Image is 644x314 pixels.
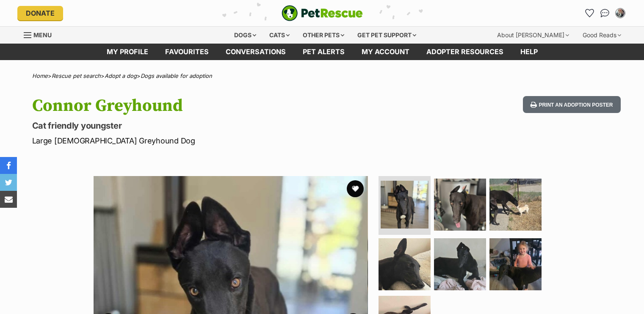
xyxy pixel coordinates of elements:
[32,96,390,116] h1: Connor Greyhound
[523,96,620,113] button: Print an adoption poster
[583,6,597,20] a: Favourites
[11,73,633,79] div: > > >
[614,6,627,20] button: My account
[616,9,625,17] img: judy guest profile pic
[347,180,364,197] button: favourite
[282,5,363,21] a: PetRescue
[434,179,486,231] img: Photo of Connor Greyhound
[583,6,627,20] ul: Account quick links
[491,27,575,44] div: About [PERSON_NAME]
[52,72,101,79] a: Rescue pet search
[381,181,428,229] img: Photo of Connor Greyhound
[297,27,350,44] div: Other pets
[228,27,262,44] div: Dogs
[600,9,609,17] img: chat-41dd97257d64d25036548639549fe6c8038ab92f7586957e7f3b1b290dea8141.svg
[32,120,390,132] p: Cat friendly youngster
[379,238,431,290] img: Photo of Connor Greyhound
[263,27,296,44] div: Cats
[294,44,353,60] a: Pet alerts
[33,31,52,39] span: Menu
[32,135,390,146] p: Large [DEMOGRAPHIC_DATA] Greyhound Dog
[157,44,217,60] a: Favourites
[353,44,418,60] a: My account
[489,179,542,231] img: Photo of Connor Greyhound
[217,44,294,60] a: conversations
[17,6,63,20] a: Donate
[512,44,546,60] a: Help
[577,27,627,44] div: Good Reads
[351,27,422,44] div: Get pet support
[24,27,58,42] a: Menu
[418,44,512,60] a: Adopter resources
[598,6,612,20] a: Conversations
[32,72,48,79] a: Home
[105,72,137,79] a: Adopt a dog
[489,238,542,290] img: Photo of Connor Greyhound
[98,44,157,60] a: My profile
[282,5,363,21] img: logo-e224e6f780fb5917bec1dbf3a21bbac754714ae5b6737aabdf751b685950b380.svg
[434,238,486,290] img: Photo of Connor Greyhound
[141,72,212,79] a: Dogs available for adoption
